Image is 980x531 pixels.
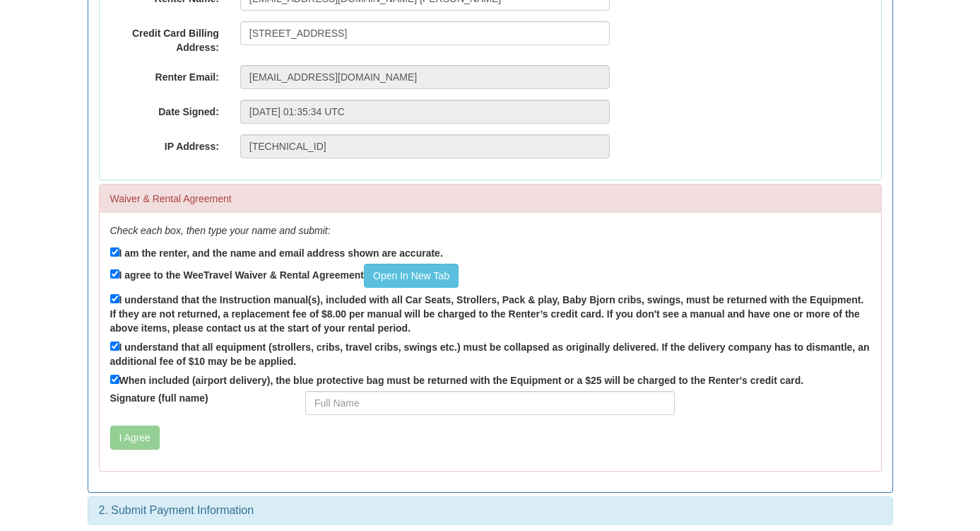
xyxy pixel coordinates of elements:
[100,21,230,54] label: Credit Card Billing Address:
[99,504,882,517] h3: 2. Submit Payment Information
[110,225,331,236] em: Check each box, then type your name and submit:
[110,375,119,384] input: When included (airport delivery), the blue protective bag must be returned with the Equipment or ...
[110,342,119,351] input: I understand that all equipment (strollers, cribs, travel cribs, swings etc.) must be collapsed a...
[110,294,119,303] input: I understand that the Instruction manual(s), included with all Car Seats, Strollers, Pack & play,...
[100,134,230,153] label: IP Address:
[364,264,459,288] a: Open In New Tab
[110,426,160,450] button: I Agree
[110,264,459,288] label: I agree to the WeeTravel Waiver & Rental Agreement
[110,339,870,368] label: I understand that all equipment (strollers, cribs, travel cribs, swings etc.) must be collapsed a...
[110,372,804,387] label: When included (airport delivery), the blue protective bag must be returned with the Equipment or ...
[110,269,119,279] input: I agree to the WeeTravel Waiver & Rental AgreementOpen In New Tab
[110,291,870,335] label: I understand that the Instruction manual(s), included with all Car Seats, Strollers, Pack & play,...
[305,391,675,415] input: Full Name
[100,391,295,405] label: Signature (full name)
[100,185,881,213] div: Waiver & Rental Agreement
[110,245,443,260] label: I am the renter, and the name and email address shown are accurate.
[110,247,119,257] input: I am the renter, and the name and email address shown are accurate.
[100,65,230,84] label: Renter Email:
[100,100,230,119] label: Date Signed:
